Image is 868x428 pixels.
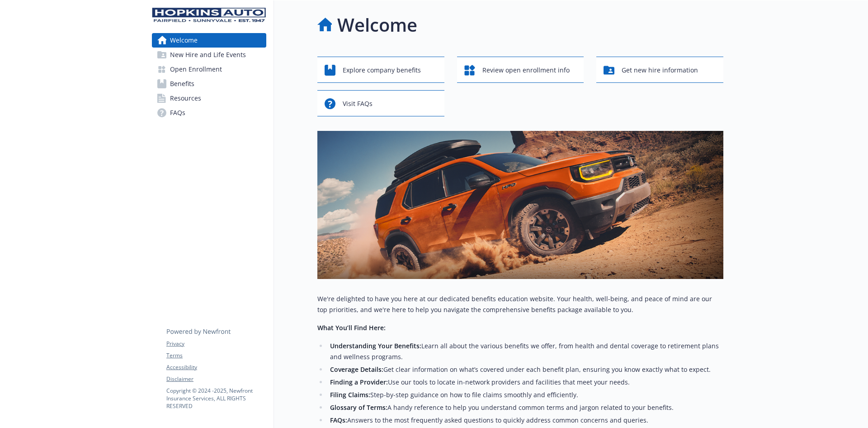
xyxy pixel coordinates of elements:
li: Learn all about the various benefits we offer, from health and dental coverage to retirement plan... [327,341,723,362]
strong: Understanding Your Benefits: [330,341,421,350]
li: Answers to the most frequently asked questions to quickly address common concerns and queries. [327,415,723,426]
strong: FAQs: [330,416,347,424]
li: Get clear information on what’s covered under each benefit plan, ensuring you know exactly what t... [327,364,723,375]
a: Terms [166,351,266,360]
p: We're delighted to have you here at our dedicated benefits education website. Your health, well-b... [317,293,723,315]
li: Use our tools to locate in-network providers and facilities that meet your needs. [327,377,723,388]
button: Get new hire information [596,57,723,83]
span: Open Enrollment [170,62,222,77]
a: Accessibility [166,363,266,371]
a: FAQs [152,106,266,120]
a: Privacy [166,340,266,348]
span: Explore company benefits [343,62,421,79]
span: Visit FAQs [343,95,373,112]
li: Step-by-step guidance on how to file claims smoothly and efficiently. [327,390,723,400]
span: Review open enrollment info [482,62,570,79]
a: Welcome [152,33,266,48]
strong: Finding a Provider: [330,378,388,386]
span: Get new hire information [622,62,698,79]
span: Resources [170,91,201,106]
span: Benefits [170,77,194,91]
strong: Glossary of Terms: [330,403,387,412]
span: FAQs [170,106,185,120]
a: New Hire and Life Events [152,48,266,62]
strong: Coverage Details: [330,365,383,374]
li: A handy reference to help you understand common terms and jargon related to your benefits. [327,402,723,413]
p: Copyright © 2024 - 2025 , Newfront Insurance Services, ALL RIGHTS RESERVED [166,387,266,410]
img: overview page banner [317,131,723,279]
span: Welcome [170,33,198,48]
button: Explore company benefits [317,57,444,83]
strong: What You’ll Find Here: [317,323,386,332]
a: Resources [152,91,266,106]
a: Benefits [152,77,266,91]
a: Disclaimer [166,375,266,383]
button: Visit FAQs [317,90,444,116]
strong: Filing Claims: [330,390,370,399]
a: Open Enrollment [152,62,266,77]
button: Review open enrollment info [457,57,584,83]
span: New Hire and Life Events [170,48,246,62]
h1: Welcome [337,11,417,38]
